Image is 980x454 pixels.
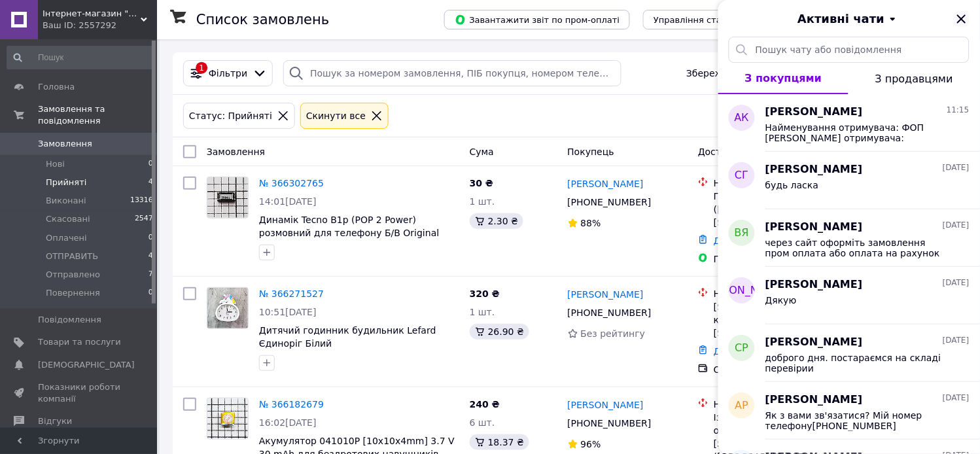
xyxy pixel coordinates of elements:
a: Фото товару [207,177,249,218]
div: Городок ([STREET_ADDRESS]: вул. [STREET_ADDRESS] [714,190,845,229]
span: 320 ₴ [470,288,500,299]
a: Динамік Tecno B1p (POP 2 Power) розмовний для телефону Б/В Original [259,215,440,238]
div: 26.90 ₴ [470,324,529,340]
span: З покупцями [745,72,822,84]
div: Пром-оплата [714,253,845,266]
div: Нова Пошта [714,177,845,190]
span: Cума [470,147,494,157]
span: [PERSON_NAME] [765,393,863,408]
a: [PERSON_NAME] [568,177,644,190]
span: Головна [38,81,75,93]
span: Найменування отримувача: ФОП [PERSON_NAME] отримувача: 3224222319 Рахунок отримувача: [FINANCIAL_... [765,122,951,143]
span: АК [735,111,749,126]
input: Пошук [7,46,154,69]
span: 4 [149,177,153,188]
span: Нові [46,158,65,170]
a: Додати ЕН [714,236,765,246]
input: Пошук за номером замовлення, ПІБ покупця, номером телефону, Email, номером накладної [283,60,621,86]
span: СР [735,341,749,356]
span: [PHONE_NUMBER] [568,197,652,207]
div: Оплата на рахунок [714,363,845,376]
span: 10:51[DATE] [259,307,317,317]
span: 13316 [130,195,153,207]
span: Завантажити звіт по пром-оплаті [455,14,620,26]
span: 0 [149,232,153,244]
img: Фото товару [207,288,248,328]
div: [STREET_ADDRESS] (до 30 кг на одно место): [STREET_ADDRESS] [714,300,845,340]
span: Інтернет-магазин "Он лайн" [43,8,141,20]
span: [PERSON_NAME] [765,335,863,350]
span: [PHONE_NUMBER] [568,307,652,318]
span: 30 ₴ [470,178,493,188]
span: Замовлення [38,138,92,150]
a: Фото товару [207,287,249,329]
div: Статус: Прийняті [186,109,275,123]
span: [PERSON_NAME] [699,283,786,298]
span: Замовлення [207,147,265,157]
button: ВЯ[PERSON_NAME][DATE]через сайт оформіть замовлення пром оплата або оплата на рахунок [718,209,980,267]
button: З продавцями [849,63,980,94]
a: № 366271527 [259,288,324,299]
span: Отправлено [46,269,100,281]
input: Пошук чату або повідомлення [729,37,970,63]
span: 11:15 [947,105,970,116]
span: Доставка та оплата [698,147,794,157]
span: Дякую [765,295,797,306]
span: Показники роботи компанії [38,381,121,405]
button: АР[PERSON_NAME][DATE]Як з вами зв'язатися? Мій номер телефону[PHONE_NUMBER] [718,382,980,440]
div: 2.30 ₴ [470,213,523,229]
div: Нова Пошта [714,287,845,300]
div: Ваш ID: 2557292 [43,20,157,31]
span: АР [735,398,749,413]
span: доброго дня. постараємся на складі перевірии [765,353,951,374]
span: 1 шт. [470,307,495,317]
span: [DEMOGRAPHIC_DATA] [38,359,135,371]
span: Збережені фільтри: [686,67,782,80]
div: Нова Пошта [714,398,845,411]
button: Завантажити звіт по пром-оплаті [444,10,630,29]
span: 16:02[DATE] [259,417,317,428]
span: [PHONE_NUMBER] [568,418,652,428]
span: [DATE] [943,335,970,346]
span: [PERSON_NAME] [765,220,863,235]
a: № 366182679 [259,399,324,410]
a: [PERSON_NAME] [568,398,644,411]
span: Як з вами зв'язатися? Мій номер телефону[PHONE_NUMBER] [765,410,951,431]
span: Оплачені [46,232,87,244]
span: Прийняті [46,177,86,188]
span: [PERSON_NAME] [765,277,863,292]
button: Активні чати [755,10,943,27]
button: СГ[PERSON_NAME][DATE]будь ласка [718,152,980,209]
span: будь ласка [765,180,819,190]
span: 1 шт. [470,196,495,207]
button: Закрити [954,11,970,27]
span: 0 [149,158,153,170]
button: З покупцями [718,63,849,94]
span: 2547 [135,213,153,225]
div: Cкинути все [304,109,368,123]
span: Товари та послуги [38,336,121,348]
img: Фото товару [207,177,248,218]
span: Скасовані [46,213,90,225]
span: через сайт оформіть замовлення пром оплата або оплата на рахунок [765,237,951,258]
span: ОТПРАВИТЬ [46,251,98,262]
button: [PERSON_NAME][PERSON_NAME][DATE]Дякую [718,267,980,324]
span: Без рейтингу [581,328,646,339]
span: Виконані [46,195,86,207]
span: СГ [735,168,749,183]
span: Покупець [568,147,614,157]
span: 240 ₴ [470,399,500,410]
span: [DATE] [943,162,970,173]
span: 0 [149,287,153,299]
button: АК[PERSON_NAME]11:15Найменування отримувача: ФОП [PERSON_NAME] отримувача: 3224222319 Рахунок отр... [718,94,980,152]
span: Замовлення та повідомлення [38,103,157,127]
button: СР[PERSON_NAME][DATE]доброго дня. постараємся на складі перевірии [718,324,980,382]
a: Дитячий годинник будильник Lefard Єдиноріг Білий [259,325,436,349]
span: Відгуки [38,415,72,427]
span: [DATE] [943,277,970,288]
span: 14:01[DATE] [259,196,317,207]
div: 18.37 ₴ [470,434,529,450]
a: Додати ЕН [714,346,765,357]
